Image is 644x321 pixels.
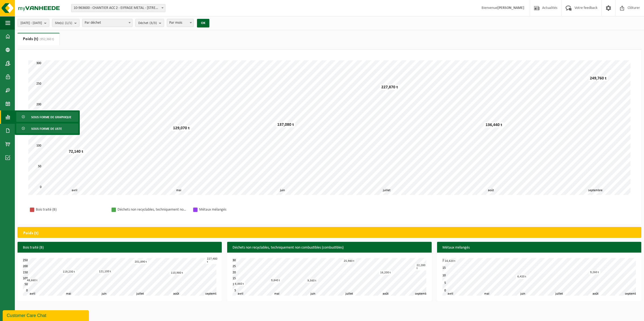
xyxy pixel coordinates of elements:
[20,19,42,27] span: [DATE] - [DATE]
[82,19,132,27] span: Par déchet
[380,85,399,90] div: 227,870 t
[484,122,504,128] div: 136,440 t
[65,21,72,25] count: (1/1)
[18,227,44,239] h2: Poids (t)
[26,278,39,282] div: 48,660 t
[167,19,194,27] span: Par mois
[135,19,164,27] button: Déchet(3/3)
[133,260,148,264] div: 201,890 t
[67,149,85,154] div: 72,140 t
[342,259,356,263] div: 25,980 t
[3,309,90,321] iframe: chat widget
[52,19,79,27] button: Site(s)(1/1)
[31,124,62,134] span: Sous forme de liste
[18,242,222,254] h3: Bois traité (B)
[588,76,608,81] div: 249,760 t
[276,122,295,127] div: 137,080 t
[206,257,219,264] div: 227,480 t
[38,38,54,41] span: (952,360 t)
[167,19,193,27] span: Par mois
[444,259,457,263] div: 16,620 t
[16,112,78,122] a: Sous forme de graphique
[71,4,165,12] span: 10-963600 - CHANTIER ACC 2 - EIFFAGE METAL - 62138 DOUVRIN, AVENUE DE PARIS 900
[55,19,72,27] span: Site(s)
[415,263,427,270] div: 22,280 t
[150,21,157,25] count: (3/3)
[36,206,106,213] div: Bois traité (B)
[379,271,392,275] div: 16,200 t
[234,282,245,286] div: 6,860 t
[227,242,431,254] h3: Déchets non recyclables, techniquement non combustibles (combustibles)
[82,19,133,27] span: Par déchet
[138,19,157,27] span: Déchet
[437,242,641,254] h3: Métaux mélangés
[497,6,524,10] strong: [PERSON_NAME]
[31,112,71,122] span: Sous forme de graphique
[516,275,528,279] div: 6,420 t
[18,19,49,27] button: [DATE] - [DATE]
[117,206,188,213] div: Déchets non recyclables, techniquement non combustibles (combustibles)
[172,125,191,131] div: 129,070 t
[197,19,209,27] button: OK
[61,270,76,274] div: 119,230 t
[306,279,318,283] div: 9,560 t
[71,4,165,12] span: 10-963600 - CHANTIER ACC 2 - EIFFAGE METAL - 62138 DOUVRIN, AVENUE DE PARIS 900
[18,33,60,45] a: Poids (t)
[270,278,281,282] div: 9,840 t
[16,123,78,134] a: Sous forme de liste
[589,270,600,274] div: 9,260 t
[169,271,184,275] div: 110,980 t
[98,270,112,274] div: 121,100 t
[199,206,269,213] div: Métaux mélangés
